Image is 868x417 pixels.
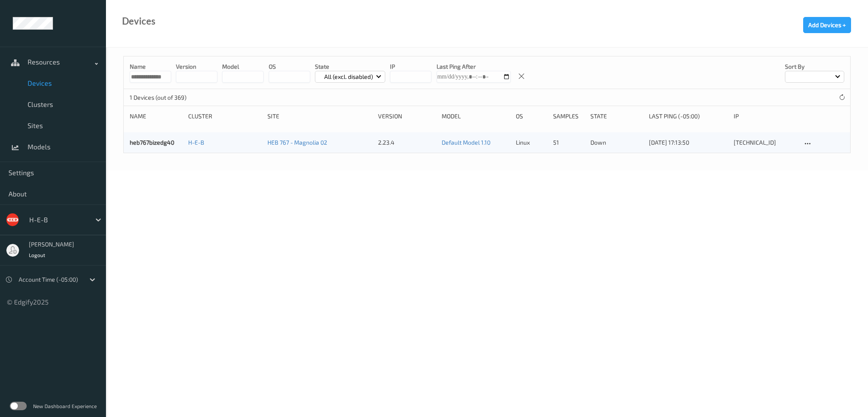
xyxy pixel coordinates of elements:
[785,62,844,71] p: Sort by
[122,17,156,25] div: Devices
[442,112,510,120] div: Model
[130,139,174,146] a: heb767bizedg40
[188,139,204,146] a: H-E-B
[378,112,436,120] div: version
[321,73,376,81] p: All (excl. disabled)
[269,62,310,71] p: OS
[130,62,171,71] p: Name
[734,112,796,120] div: ip
[516,138,547,147] p: linux
[553,138,584,147] div: 51
[188,112,262,120] div: Cluster
[649,138,728,147] div: [DATE] 17:13:50
[590,112,643,120] div: State
[390,62,431,71] p: IP
[516,112,547,120] div: OS
[442,139,490,146] a: Default Model 1.10
[649,112,728,120] div: Last Ping (-05:00)
[378,138,436,147] div: 2.23.4
[437,62,511,71] p: Last Ping After
[267,112,372,120] div: Site
[590,138,643,147] p: down
[176,62,217,71] p: version
[130,93,193,102] p: 1 Devices (out of 369)
[553,112,584,120] div: Samples
[734,138,796,147] div: [TECHNICAL_ID]
[267,139,327,146] a: HEB 767 - Magnolia 02
[222,62,264,71] p: model
[803,17,851,33] button: Add Devices +
[315,62,386,71] p: State
[130,112,182,120] div: Name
